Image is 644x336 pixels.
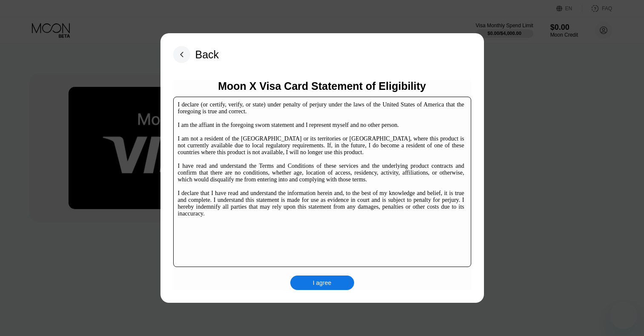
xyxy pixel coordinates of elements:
[290,276,354,290] div: I agree
[218,80,426,92] div: Moon X Visa Card Statement of Eligibility
[313,279,332,287] div: I agree
[610,302,637,329] iframe: Knapp för att öppna meddelandefönstret
[195,49,219,61] div: Back
[173,46,219,63] div: Back
[178,101,464,217] div: I declare (or certify, verify, or state) under penalty of perjury under the laws of the United St...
